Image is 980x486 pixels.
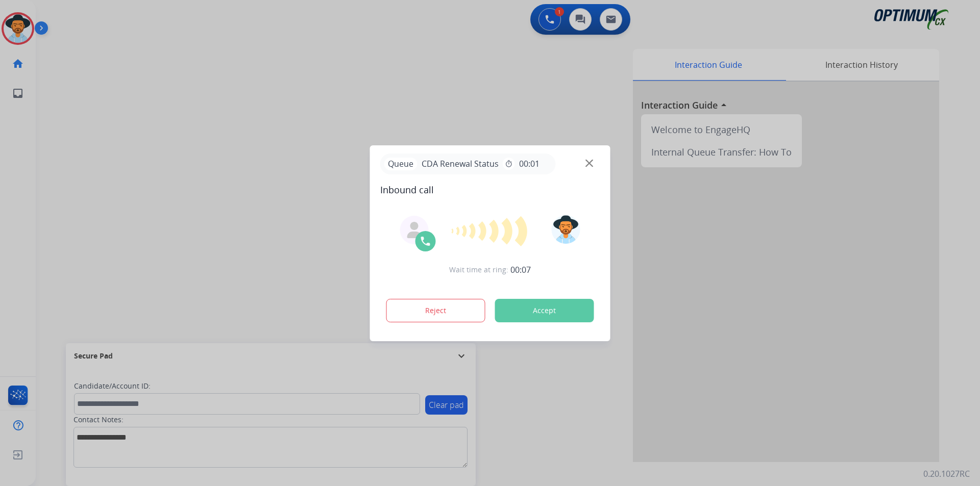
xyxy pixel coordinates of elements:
[510,264,531,276] span: 00:07
[519,158,540,170] span: 00:01
[380,183,600,197] span: Inbound call
[505,160,513,168] mat-icon: timer
[551,215,580,244] img: avatar
[420,235,432,247] img: call-icon
[406,222,423,238] img: agent-avatar
[386,299,485,322] button: Reject
[495,299,594,322] button: Accept
[449,265,508,275] span: Wait time at ring:
[384,158,418,170] p: Queue
[418,158,503,170] span: CDA Renewal Status
[923,468,970,480] p: 0.20.1027RC
[585,159,593,167] img: close-button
